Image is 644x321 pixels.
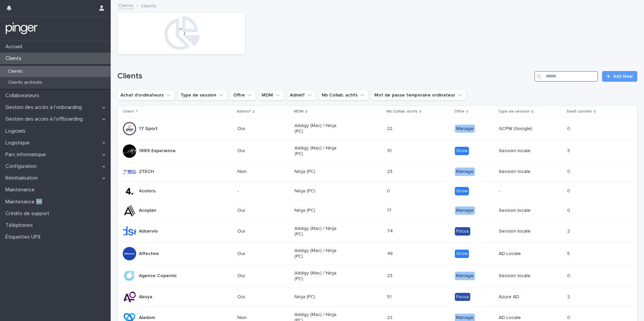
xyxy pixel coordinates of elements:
p: Ninja (PC) [294,188,342,194]
input: Search [534,71,598,82]
button: Type de session [177,90,227,101]
p: Configuration [3,163,42,170]
p: Oui [237,148,285,154]
p: 0 [387,187,391,194]
h1: Clients [117,71,532,81]
button: Admin? [287,90,316,101]
p: 0 [567,272,572,279]
p: 23 [387,272,394,279]
p: 17 [387,206,393,213]
a: Add New [602,71,637,82]
p: 5 [567,250,571,257]
p: 2TECH [139,169,154,175]
p: Maintenance [3,187,40,193]
p: Logiciels [3,128,31,134]
button: MDM [259,90,284,101]
button: Offre [230,90,256,101]
p: Nb Collab. actifs [386,108,418,115]
p: 0 [567,314,572,321]
tr: AcoplanOuiNinja (PC)1717 ManageSession locale00 [117,201,637,220]
p: Clients [3,55,27,62]
p: Client [123,108,134,115]
p: 0 [567,168,572,175]
p: 10 [387,147,393,154]
p: Admin? [237,108,251,115]
tr: 1889 ExperienceOuiAddigy (Mac) / Ninja (PC)1010 GrowSession locale33 [117,140,637,162]
p: Clients [141,2,156,9]
div: Grow [455,187,469,195]
div: Focus [455,293,470,301]
p: Affective [139,251,159,257]
p: Oui [237,208,285,213]
p: Addigy (Mac) / Ninja (PC) [294,248,342,259]
p: 2 [567,293,571,300]
p: Session locale [499,208,547,213]
p: Gestion des accès à l’onboarding [3,104,87,111]
p: Ninja (PC) [294,169,342,175]
p: Non [237,315,285,321]
p: Gestion des accès à l’offboarding [3,116,88,122]
a: Clients [118,1,133,9]
p: Oui [237,126,285,132]
div: Manage [455,125,475,133]
p: Addigy (Mac) / Ninja (PC) [294,145,342,157]
p: Crédits de support [3,210,55,217]
p: Parc informatique [3,151,51,158]
tr: 2TECHNonNinja (PC)2323 ManageSession locale00 [117,162,637,182]
p: Akoya [139,294,152,300]
p: GCPW (Google) [499,126,547,132]
p: 22 [387,125,394,132]
p: Adservio [139,229,158,234]
tr: Agence CopernicOuiAddigy (Mac) / Ninja (PC)2323 ManageSession locale00 [117,265,637,287]
p: - [499,188,547,194]
p: Session locale [499,273,547,279]
tr: 4colors.-Ninja (PC)00 Grow-00 [117,182,637,201]
p: Téléphones [3,222,38,229]
div: Grow [455,250,469,258]
p: 22 [387,314,394,321]
p: Acoplan [139,208,156,213]
p: AD Locale [499,315,547,321]
span: Add New [613,74,633,79]
p: Addigy (Mac) / Ninja (PC) [294,270,342,282]
div: Manage [455,168,475,176]
p: Addigy (Mac) / Ninja (PC) [294,123,342,134]
p: Clients archivés [3,80,48,85]
p: Non [237,169,285,175]
tr: 17 SportOuiAddigy (Mac) / Ninja (PC)2222 ManageGCPW (Google)00 [117,118,637,140]
p: 4colors. [139,188,156,194]
p: AD Locale [499,251,547,257]
p: Oui [237,251,285,257]
p: Clients [3,69,28,74]
p: Ninja (PC) [294,208,342,213]
div: Manage [455,272,475,280]
p: 51 [387,293,393,300]
p: Session locale [499,169,547,175]
p: 17 Sport [139,126,158,132]
p: Ninja (PC) [294,294,342,300]
p: SaaS confiés [567,108,592,115]
div: Focus [455,227,470,236]
p: 0 [567,206,572,213]
p: - [237,188,285,194]
p: MDM [294,108,304,115]
tr: AffectiveOuiAddigy (Mac) / Ninja (PC)4848 GrowAD Locale55 [117,243,637,265]
p: Étiquettes UPS [3,234,46,240]
div: Manage [455,206,475,215]
p: 3 [567,147,571,154]
p: Azure AD [499,294,547,300]
p: Type de session [498,108,530,115]
button: Nb Collab. actifs [319,90,369,101]
img: mTgBEunGTSyRkCgitkcU [5,22,38,35]
p: Offre [454,108,465,115]
p: 0 [567,125,572,132]
p: Aladom [139,315,155,321]
tr: AdservioOuiAddigy (Mac) / Ninja (PC)7474 FocusSession locale22 [117,220,637,243]
p: 1889 Experience [139,148,176,154]
p: Réinitialisation [3,175,43,181]
p: 0 [567,187,572,194]
p: Session locale [499,148,547,154]
button: Mot de passe temporaire ordinateur [371,90,466,101]
p: Oui [237,294,285,300]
